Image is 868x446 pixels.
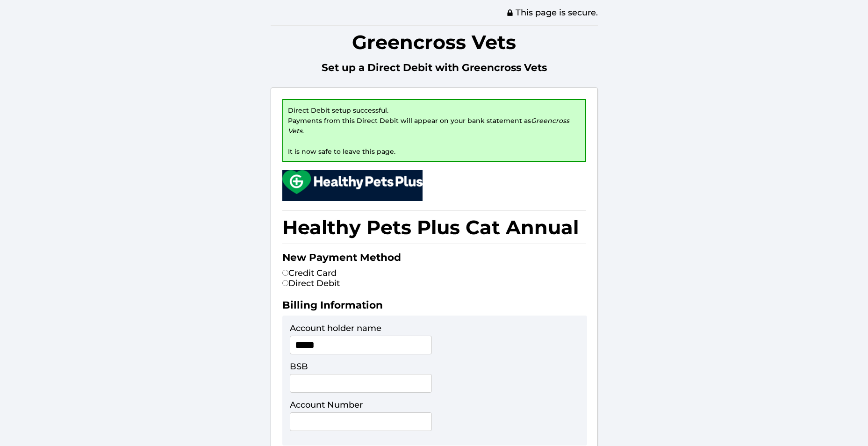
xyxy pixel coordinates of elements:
[290,361,308,372] label: BSB
[282,251,586,268] h2: New Payment Method
[288,116,569,135] i: Greencross Vets
[282,270,288,276] input: Credit Card
[282,280,288,286] input: Direct Debit
[282,299,586,316] h2: Billing Information
[290,400,363,410] label: Account Number
[506,7,598,18] span: This page is secure.
[282,278,340,288] label: Direct Debit
[288,106,569,156] span: Direct Debit setup successful. Payments from this Direct Debit will appear on your bank statement...
[282,210,586,244] h1: Healthy Pets Plus Cat Annual
[271,61,598,78] h2: Set up a Direct Debit with Greencross Vets
[282,170,423,194] img: small.png
[271,25,598,58] h1: Greencross Vets
[290,323,381,333] label: Account holder name
[282,268,337,278] label: Credit Card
